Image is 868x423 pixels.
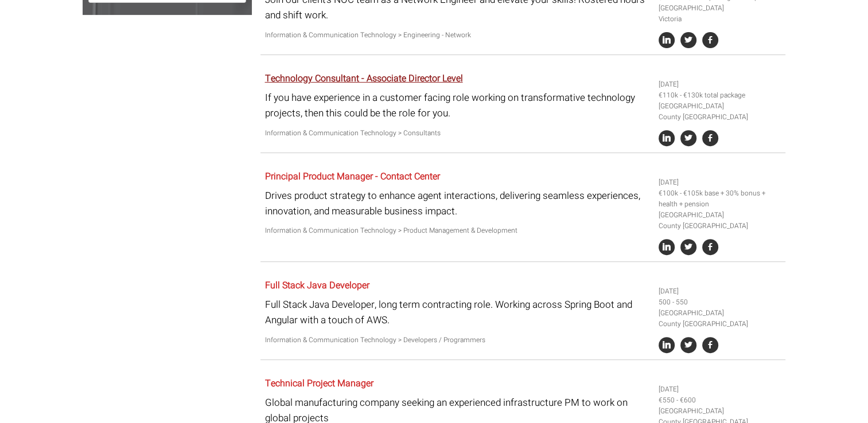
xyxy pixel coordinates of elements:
[265,30,650,41] p: Information & Communication Technology > Engineering - Network
[265,335,650,346] p: Information & Communication Technology > Developers / Programmers
[265,170,440,183] a: Principal Product Manager - Contact Center
[659,395,781,406] li: €550 - €600
[265,225,650,236] p: Information & Communication Technology > Product Management & Development
[265,72,463,85] a: Technology Consultant - Associate Director Level
[659,90,781,101] li: €110k - €130k total package
[265,377,373,390] a: Technical Project Manager
[265,90,650,121] p: If you have experience in a customer facing role working on transformative technology projects, t...
[659,286,781,297] li: [DATE]
[265,297,650,328] p: Full Stack Java Developer, long term contracting role. Working across Spring Boot and Angular wit...
[659,177,781,188] li: [DATE]
[265,279,369,292] a: Full Stack Java Developer
[265,128,650,139] p: Information & Communication Technology > Consultants
[659,308,781,330] li: [GEOGRAPHIC_DATA] County [GEOGRAPHIC_DATA]
[659,210,781,232] li: [GEOGRAPHIC_DATA] County [GEOGRAPHIC_DATA]
[659,297,781,308] li: 500 - 550
[659,188,781,210] li: €100k - €105k base + 30% bonus + health + pension
[659,3,781,25] li: [GEOGRAPHIC_DATA] Victoria
[659,79,781,90] li: [DATE]
[659,384,781,395] li: [DATE]
[659,101,781,123] li: [GEOGRAPHIC_DATA] County [GEOGRAPHIC_DATA]
[265,188,650,219] p: Drives product strategy to enhance agent interactions, delivering seamless experiences, innovatio...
